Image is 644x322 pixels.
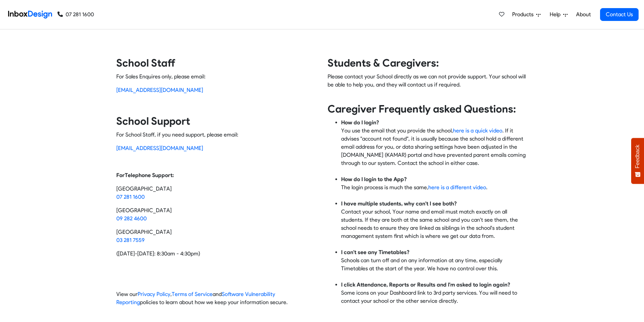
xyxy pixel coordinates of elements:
[116,115,190,127] strong: School Support
[547,8,570,21] a: Help
[631,138,644,184] button: Feedback - Show survey
[574,8,593,21] a: About
[453,127,502,134] a: here is a quick video
[172,291,213,297] a: Terms of Service
[328,57,439,69] strong: Students & Caregivers:
[116,206,317,223] p: [GEOGRAPHIC_DATA]
[341,119,528,175] li: You use the email that you provide the school, . If it advises "account not found", it is usually...
[341,249,409,255] strong: I can't see any Timetables?
[116,57,175,69] strong: School Staff
[116,215,147,222] a: 09 282 4600
[341,119,379,126] strong: How do I login?
[600,8,639,21] a: Contact Us
[116,194,145,200] a: 07 281 1600
[116,145,203,151] a: [EMAIL_ADDRESS][DOMAIN_NAME]
[341,200,457,207] strong: I have multiple students, why can't I see both?
[512,10,536,19] span: Products
[116,228,317,244] p: [GEOGRAPHIC_DATA]
[341,200,528,248] li: Contact your school, Your name and email must match exactly on all students. If they are both at ...
[550,10,563,19] span: Help
[341,175,528,200] li: The login process is much the same, .
[116,172,125,178] strong: For
[116,73,317,81] p: For Sales Enquires only, please email:
[116,131,317,139] p: For School Staff, if you need support, please email:
[341,281,510,288] strong: I click Attendance, Reports or Results and I'm asked to login again?
[341,248,528,281] li: Schools can turn off and on any information at any time, especially Timetables at the start of th...
[635,145,641,168] span: Feedback
[328,73,528,97] p: Please contact your School directly as we can not provide support. Your school will be able to he...
[341,176,407,182] strong: How do I login to the App?
[328,103,516,115] strong: Caregiver Frequently asked Questions:
[116,250,317,258] p: ([DATE]-[DATE]: 8:30am - 4:30pm)
[116,185,317,201] p: [GEOGRAPHIC_DATA]
[125,172,174,178] strong: Telephone Support:
[428,184,486,191] a: here is a different video
[116,290,317,306] p: View our , and policies to learn about how we keep your information secure.
[116,237,145,243] a: 03 281 7559
[138,291,170,297] a: Privacy Policy
[341,281,528,305] li: Some icons on your Dashboard link to 3rd party services. You will need to contact your school or ...
[509,8,543,21] a: Products
[116,87,203,93] a: [EMAIL_ADDRESS][DOMAIN_NAME]
[57,10,94,19] a: 07 281 1600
